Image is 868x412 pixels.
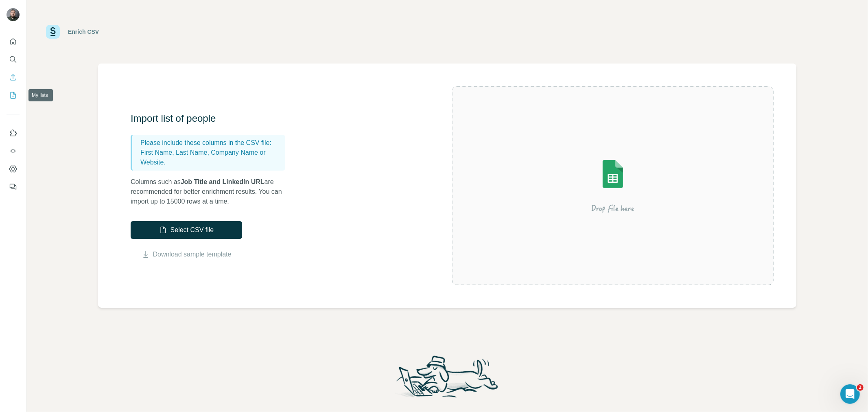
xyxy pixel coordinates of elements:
[68,28,99,36] div: Enrich CSV
[7,144,20,158] button: Use Surfe API
[7,8,20,21] img: Avatar
[131,177,293,206] p: Columns such as are recommended for better enrichment results. You can import up to 15000 rows at...
[131,221,242,239] button: Select CSV file
[131,250,242,259] button: Download sample template
[131,112,293,125] h3: Import list of people
[7,162,20,176] button: Dashboard
[7,180,20,194] button: Feedback
[540,137,686,234] img: Surfe Illustration - Drop file here or select below
[181,178,265,185] span: Job Title and LinkedIn URL
[389,353,506,405] img: Surfe Mascot Illustration
[7,88,20,103] button: My lists
[140,138,282,148] p: Please include these columns in the CSV file:
[153,250,232,259] a: Download sample template
[840,384,860,404] iframe: Intercom live chat
[7,34,20,49] button: Quick start
[7,52,20,67] button: Search
[7,70,20,85] button: Enrich CSV
[7,126,20,140] button: Use Surfe on LinkedIn
[140,148,282,167] p: First Name, Last Name, Company Name or Website.
[857,384,864,391] span: 2
[46,25,60,39] img: Surfe Logo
